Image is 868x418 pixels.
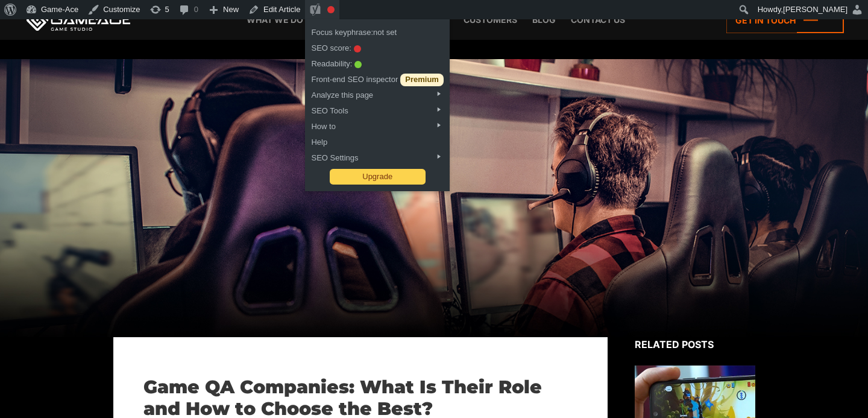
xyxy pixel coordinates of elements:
div: Analyze this page [305,86,449,101]
div: Focus keyphrase not set [327,6,335,13]
span: Premium [400,74,444,86]
a: Upgrade [356,167,398,186]
div: How to [305,117,449,133]
span: not set [373,23,397,42]
div: Readability: [305,54,449,70]
div: Good [354,61,362,68]
div: SEO score: [305,39,449,54]
div: SEO Tools [305,101,449,117]
div: Focus keyphrase not set [354,45,361,52]
a: Help [305,133,449,148]
a: Front-end SEO inspector [305,70,449,86]
div: SEO Settings [305,148,449,164]
div: Focus keyphrase: [305,23,449,39]
span: [PERSON_NAME] [783,5,848,14]
div: Related posts [635,337,755,352]
a: Get in touch [726,7,844,33]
